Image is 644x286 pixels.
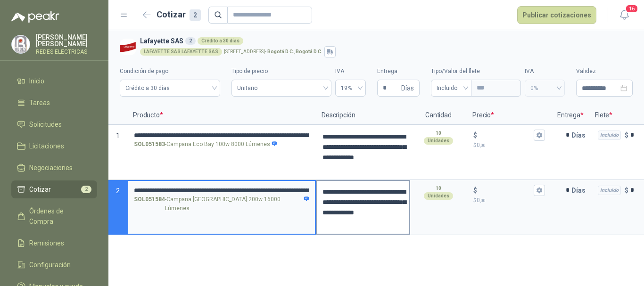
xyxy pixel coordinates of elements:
span: Remisiones [29,238,64,248]
span: ,00 [480,143,486,148]
p: $ [473,130,477,140]
label: Condición de pago [120,67,220,76]
h3: Lafayette SAS [140,36,629,46]
input: $$0,00 [479,187,532,194]
input: $$0,00 [479,131,532,139]
a: Remisiones [11,234,97,252]
span: Configuración [29,260,71,270]
a: Solicitudes [11,115,97,133]
strong: Bogotá D.C. , Bogotá D.C. [267,49,322,54]
p: $ [473,141,545,150]
span: 0 [477,142,486,148]
button: Publicar cotizaciones [517,6,596,24]
p: [PERSON_NAME] [PERSON_NAME] [36,34,97,47]
a: Tareas [11,94,97,112]
span: Días [401,80,414,96]
span: 0 [477,197,486,204]
h2: Cotizar [157,8,201,21]
span: Cotizar [29,184,51,195]
label: Entrega [377,67,420,76]
span: 0% [530,81,559,95]
a: Configuración [11,256,97,274]
button: $$0,00 [534,130,545,141]
span: ,00 [480,198,486,203]
strong: SOL051583 [134,140,165,149]
label: Validez [576,67,633,76]
p: $ [625,185,628,196]
div: LAFAYETTE SAS LAFAYETTE SAS [140,48,222,56]
span: 19% [341,81,360,95]
p: - Campana Eco Bay 100w 8000 Lúmenes [134,140,278,149]
p: Precio [467,106,552,125]
label: Tipo de precio [231,67,331,76]
div: 2 [185,37,196,45]
button: 16 [616,7,633,24]
p: $ [473,185,477,196]
p: $ [625,130,628,140]
span: Negociaciones [29,163,73,173]
label: IVA [335,67,366,76]
p: - Campana [GEOGRAPHIC_DATA] 200w 16000 Lúmenes [134,195,309,213]
p: Producto [127,106,316,125]
img: Company Logo [120,39,136,55]
span: Inicio [29,76,44,86]
button: $$0,00 [534,185,545,196]
p: [STREET_ADDRESS] - [224,49,322,54]
a: Órdenes de Compra [11,202,97,230]
div: 2 [190,9,201,21]
span: Tareas [29,98,50,108]
p: $ [473,196,545,205]
p: Descripción [316,106,410,125]
span: close-circle [620,85,627,91]
div: Unidades [424,137,453,145]
img: Company Logo [12,35,30,53]
input: SOL051584-Campana [GEOGRAPHIC_DATA] 200w 16000 Lúmenes [134,187,309,194]
span: 16 [625,4,638,13]
span: Solicitudes [29,119,62,130]
div: Unidades [424,192,453,200]
p: 10 [436,185,441,192]
img: Logo peakr [11,11,59,23]
span: 2 [81,186,91,193]
p: 10 [436,130,441,137]
strong: SOL051584 [134,195,165,213]
a: Licitaciones [11,137,97,155]
div: Incluido [598,186,621,195]
label: IVA [525,67,565,76]
a: Cotizar2 [11,180,97,198]
p: Entrega [552,106,589,125]
p: REDES ELECTRICAS [36,49,97,55]
span: Crédito a 30 días [125,81,215,95]
span: Órdenes de Compra [29,206,88,227]
span: Licitaciones [29,141,64,151]
span: Unitario [237,81,325,95]
div: Incluido [598,131,621,140]
span: 1 [116,132,120,139]
a: Negociaciones [11,159,97,177]
span: 2 [116,187,120,195]
label: Tipo/Valor del flete [431,67,521,76]
span: Incluido [437,81,466,95]
p: Cantidad [410,106,467,125]
div: Crédito a 30 días [198,37,243,45]
p: Días [571,126,589,145]
input: SOL051583-Campana Eco Bay 100w 8000 Lúmenes [134,132,309,139]
a: Inicio [11,72,97,90]
p: Días [571,181,589,200]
